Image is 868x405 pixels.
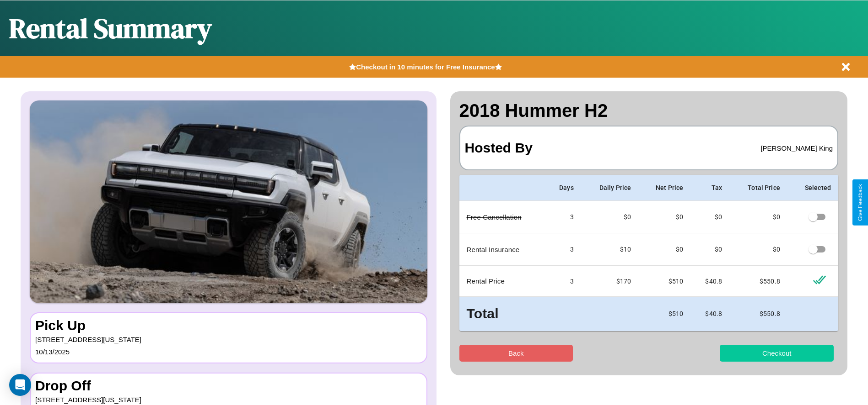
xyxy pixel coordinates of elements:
p: Rental Insurance [467,243,538,256]
th: Daily Price [581,175,638,201]
th: Total Price [729,175,787,201]
p: Rental Price [467,275,538,287]
td: $ 0 [729,233,787,266]
td: $0 [581,201,638,233]
h3: Total [467,304,538,324]
b: Checkout in 10 minutes for Free Insurance [356,63,495,71]
h3: Pick Up [35,318,422,333]
td: $ 510 [638,266,690,297]
td: $10 [581,233,638,266]
h1: Rental Summary [9,10,212,47]
button: Back [459,345,573,362]
td: $ 550.8 [729,266,787,297]
div: Give Feedback [857,184,863,221]
td: $0 [690,233,729,266]
h3: Drop Off [35,378,422,394]
th: Days [545,175,581,201]
td: 3 [545,201,581,233]
td: $ 0 [638,233,690,266]
td: 3 [545,266,581,297]
td: 3 [545,233,581,266]
p: [PERSON_NAME] King [760,142,833,154]
div: Open Intercom Messenger [9,374,31,396]
td: $ 0 [638,201,690,233]
td: $ 40.8 [690,297,729,331]
td: $ 550.8 [729,297,787,331]
td: $ 40.8 [690,266,729,297]
button: Checkout [720,345,834,362]
td: $ 170 [581,266,638,297]
p: Free Cancellation [467,211,538,223]
h2: 2018 Hummer H2 [459,100,839,121]
table: simple table [459,175,839,331]
p: [STREET_ADDRESS][US_STATE] [35,333,422,346]
td: $0 [690,201,729,233]
th: Tax [690,175,729,201]
td: $ 0 [729,201,787,233]
h3: Hosted By [465,131,533,165]
th: Selected [787,175,838,201]
td: $ 510 [638,297,690,331]
th: Net Price [638,175,690,201]
p: 10 / 13 / 2025 [35,346,422,358]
